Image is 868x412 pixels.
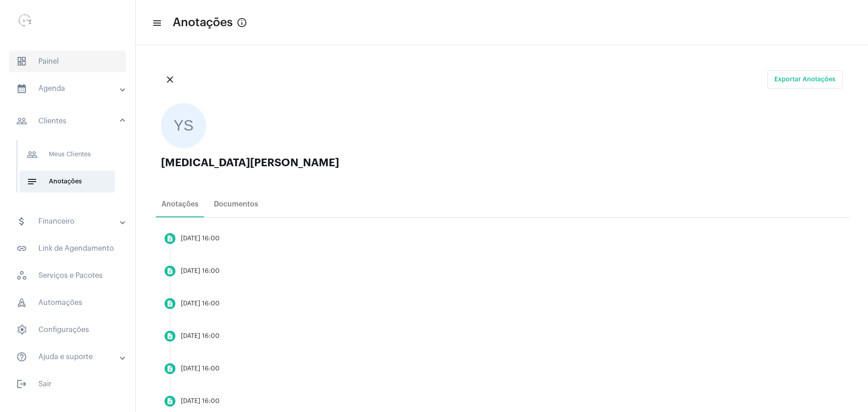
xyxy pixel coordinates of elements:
[16,351,121,362] mat-panel-title: Ajuda e suporte
[181,235,220,242] div: [DATE] 16:00
[16,324,27,335] span: sidenav icon
[9,265,126,286] span: Serviços e Pacotes
[16,270,27,281] span: sidenav icon
[16,216,27,227] mat-icon: sidenav icon
[19,144,115,165] span: Meus Clientes
[236,17,247,28] mat-icon: info_outlined
[161,157,843,168] div: [MEDICAL_DATA][PERSON_NAME]
[5,346,135,368] mat-expansion-panel-header: sidenav iconAjuda e suporte
[166,398,174,405] mat-icon: description
[16,297,27,308] span: sidenav icon
[7,5,43,41] img: 0d939d3e-dcd2-0964-4adc-7f8e0d1a206f.png
[181,333,220,340] div: [DATE] 16:00
[767,70,843,89] button: Exportar Anotações
[9,238,126,259] span: Link de Agendamento
[16,216,121,227] mat-panel-title: Financeiro
[166,365,174,372] mat-icon: description
[161,103,206,148] div: YS
[161,200,198,208] div: Anotações
[181,300,220,307] div: [DATE] 16:00
[166,267,174,275] mat-icon: description
[181,398,220,405] div: [DATE] 16:00
[166,235,174,242] mat-icon: description
[181,268,220,275] div: [DATE] 16:00
[181,365,220,372] div: [DATE] 16:00
[166,332,174,340] mat-icon: description
[5,136,135,205] div: sidenav iconClientes
[9,373,126,395] span: Sair
[16,56,27,67] span: sidenav icon
[16,243,27,254] mat-icon: sidenav icon
[9,292,126,314] span: Automações
[27,176,38,187] mat-icon: sidenav icon
[27,149,38,160] mat-icon: sidenav icon
[16,351,27,362] mat-icon: sidenav icon
[16,116,121,126] mat-panel-title: Clientes
[173,15,233,30] span: Anotações
[214,200,258,208] div: Documentos
[5,211,135,232] mat-expansion-panel-header: sidenav iconFinanceiro
[774,76,835,83] span: Exportar Anotações
[9,319,126,341] span: Configurações
[5,78,135,99] mat-expansion-panel-header: sidenav iconAgenda
[152,18,161,28] mat-icon: sidenav icon
[166,300,174,307] mat-icon: description
[16,83,121,94] mat-panel-title: Agenda
[16,379,27,389] mat-icon: sidenav icon
[16,116,27,126] mat-icon: sidenav icon
[19,171,115,192] span: Anotações
[165,74,175,85] mat-icon: close
[9,51,126,72] span: Painel
[5,107,135,136] mat-expansion-panel-header: sidenav iconClientes
[16,83,27,94] mat-icon: sidenav icon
